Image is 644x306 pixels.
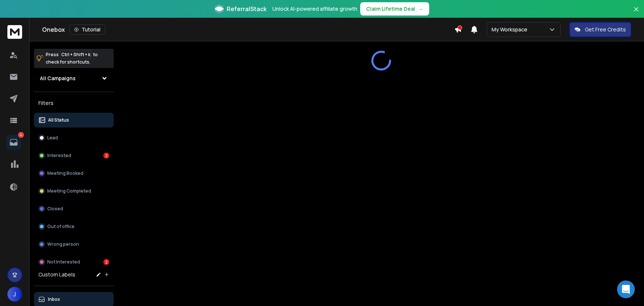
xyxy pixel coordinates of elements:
[585,26,626,33] p: Get Free Credits
[47,224,75,229] p: Out of office
[34,184,114,198] button: Meeting Completed
[103,153,109,159] div: 2
[40,75,76,82] h1: All Campaigns
[34,148,114,163] button: Interested2
[69,24,105,35] button: Tutorial
[227,4,266,13] span: ReferralStack
[34,166,114,181] button: Meeting Booked
[60,50,92,59] span: Ctrl + Shift + k
[47,135,58,141] p: Lead
[47,259,80,265] p: Not Interested
[418,5,423,13] span: →
[360,2,429,16] button: Claim Lifetime Deal→
[631,4,641,22] button: Close banner
[103,259,109,265] div: 2
[617,280,635,298] div: Open Intercom Messenger
[47,153,71,159] p: Interested
[34,201,114,216] button: Closed
[34,255,114,269] button: Not Interested2
[569,22,631,37] button: Get Free Credits
[34,130,114,145] button: Lead
[47,206,63,212] p: Closed
[7,287,22,302] button: J
[34,71,114,86] button: All Campaigns
[42,24,454,35] div: Onebox
[34,98,114,108] h3: Filters
[34,113,114,127] button: All Status
[272,5,357,13] p: Unlock AI-powered affiliate growth
[34,219,114,234] button: Out of office
[48,296,60,302] p: Inbox
[46,51,98,66] p: Press to check for shortcuts.
[47,241,79,247] p: Wrong person
[492,26,530,33] p: My Workspace
[34,237,114,252] button: Wrong person
[6,135,21,150] a: 4
[38,271,75,278] h3: Custom Labels
[47,170,83,176] p: Meeting Booked
[18,132,24,138] p: 4
[47,188,91,194] p: Meeting Completed
[48,117,69,123] p: All Status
